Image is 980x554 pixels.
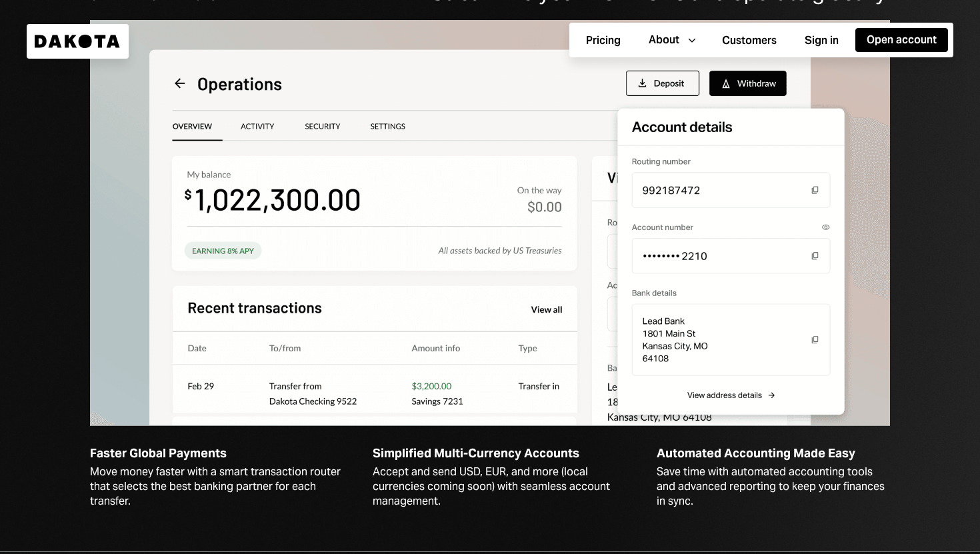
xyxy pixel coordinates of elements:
button: Customers [711,29,788,53]
div: Move money faster with a smart transaction router that selects the best banking partner for each ... [90,465,341,509]
div: Save time with automated accounting tools and advanced reporting to keep your finances in sync. [657,465,890,509]
div: Accept and send USD, EUR, and more (local currencies coming soon) with seamless account management. [373,465,625,509]
a: Customers [711,27,788,53]
div: About [649,33,679,47]
button: Open account [855,28,948,52]
a: Sign in [793,27,850,53]
button: About [637,28,705,52]
button: Sign in [793,29,850,53]
a: Pricing [575,27,632,53]
img: Operations account screen in app [90,20,890,426]
div: Faster Global Payments [90,445,341,462]
div: Automated Accounting Made Easy [657,445,890,462]
div: Simplified Multi-Currency Accounts [373,445,625,462]
button: Pricing [575,29,632,53]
